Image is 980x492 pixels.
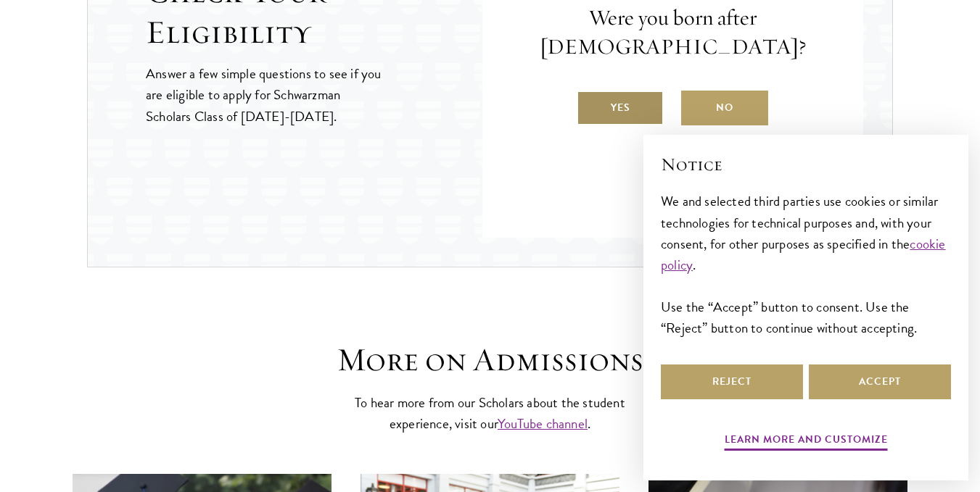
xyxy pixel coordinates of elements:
[809,364,951,399] button: Accept
[661,152,951,177] h2: Notice
[146,63,383,126] p: Answer a few simple questions to see if you are eligible to apply for Schwarzman Scholars Class o...
[725,430,888,453] button: Learn more and customize
[681,91,768,125] label: No
[577,91,664,125] label: Yes
[349,392,632,434] p: To hear more from our Scholars about the student experience, visit our .
[498,413,588,434] a: YouTube channel
[661,191,951,338] div: We and selected third parties use cookies or similar technologies for technical purposes and, wit...
[661,364,803,399] button: Reject
[265,340,715,380] h3: More on Admissions
[526,4,820,62] p: Were you born after [DEMOGRAPHIC_DATA]?
[661,233,946,275] a: cookie policy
